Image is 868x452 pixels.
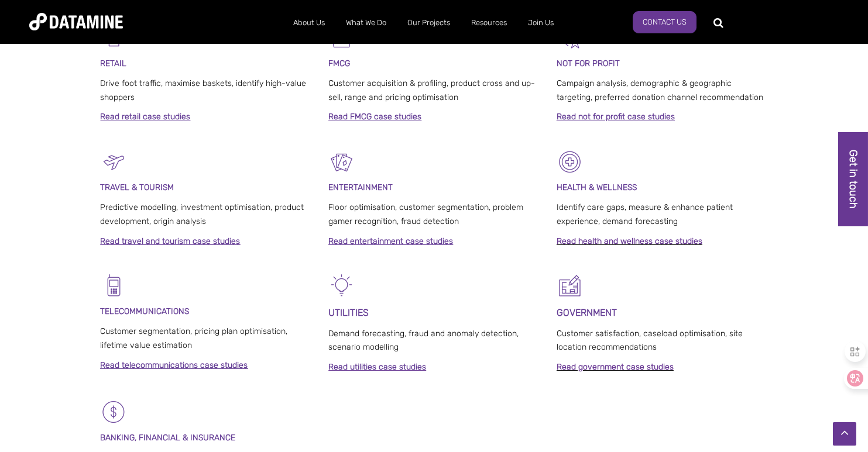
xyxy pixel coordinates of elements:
[29,13,123,30] img: Datamine
[557,307,617,318] strong: GOVERNMENT
[328,362,426,372] a: Read utilities case studies
[101,149,127,175] img: Travel & Tourism
[557,112,675,122] a: Read not for profit case studies
[101,272,127,299] img: Telecomms
[328,307,369,318] span: UTILITIES
[328,182,393,192] span: ENTERTAINMENT
[101,306,190,316] span: TELECOMMUNICATIONS
[557,202,733,226] span: Identify care gaps, measure & enhance patient experience, demand forecasting
[328,329,519,353] span: Demand forecasting, fraud and anomaly detection, scenario modelling
[461,8,517,38] a: Resources
[328,112,421,122] a: Read FMCG case studies
[557,272,583,299] img: Government
[101,326,288,350] span: Customer segmentation, pricing plan optimisation, lifetime value estimation
[101,236,241,246] a: Read travel and tourism case studies
[838,132,868,226] a: Get in touch
[101,182,174,192] span: TRAVEL & TOURISM
[101,433,236,443] span: BANKING, FINANCIAL & INSURANCE
[101,399,127,425] img: Banking & Financial
[557,182,637,192] strong: HEALTH & WELLNESS
[517,8,564,38] a: Join Us
[557,236,702,246] a: Read health and wellness case studies
[328,149,355,175] img: Entertainment
[101,58,127,68] span: RETAIL
[557,58,620,68] span: NOT FOR PROFIT
[328,272,355,299] img: Energy
[633,11,697,33] a: Contact Us
[101,360,248,370] a: Read telecommunications case studies
[328,78,535,102] span: Customer acquisition & profiling, product cross and up-sell, range and pricing optimisation
[557,362,674,372] a: Read government case studies
[335,8,397,38] a: What We Do
[101,112,191,122] a: Read retail case studies
[328,202,523,226] span: Floor optimisation, customer segmentation, problem gamer recognition, fraud detection
[557,149,583,175] img: Healthcare
[397,8,461,38] a: Our Projects
[557,329,743,353] span: Customer satisfaction, caseload optimisation, site location recommendations
[101,78,307,102] span: Drive foot traffic, maximise baskets, identify high-value shoppers
[283,8,335,38] a: About Us
[557,78,763,102] span: Campaign analysis, demographic & geographic targeting, preferred donation channel recommendation
[101,202,304,226] span: Predictive modelling, investment optimisation, product development, origin analysis
[328,236,453,246] a: Read entertainment case studies
[328,58,350,68] span: FMCG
